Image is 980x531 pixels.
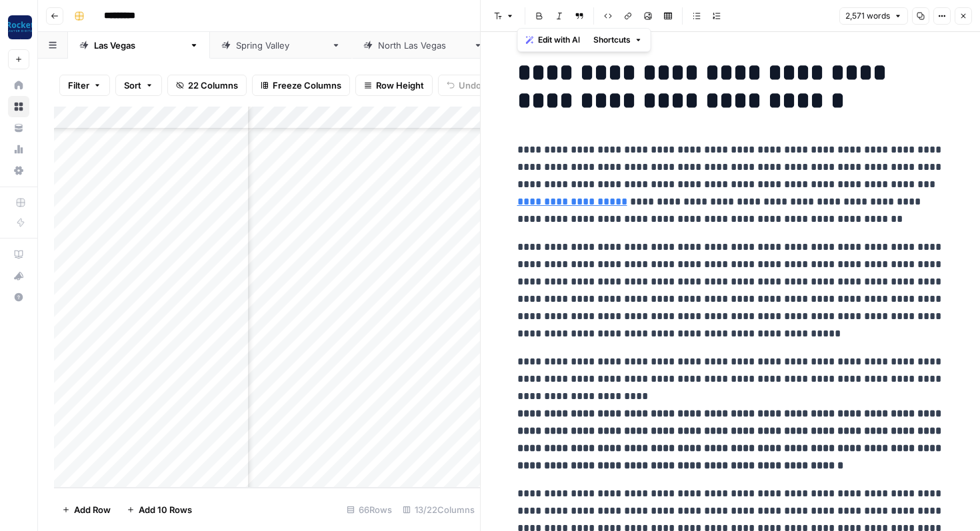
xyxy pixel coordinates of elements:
[588,31,648,49] button: Shortcuts
[8,286,29,308] button: Help + Support
[8,75,29,96] a: Home
[593,34,631,46] span: Shortcuts
[459,79,481,92] span: Undo
[119,499,200,520] button: Add 10 Rows
[8,96,29,117] a: Browse
[252,75,350,96] button: Freeze Columns
[8,265,29,286] button: What's new?
[352,32,494,59] a: [GEOGRAPHIC_DATA]
[236,39,326,52] div: [GEOGRAPHIC_DATA]
[115,75,162,96] button: Sort
[273,79,341,92] span: Freeze Columns
[8,117,29,139] a: Your Data
[839,7,908,25] button: 2,571 words
[8,160,29,181] a: Settings
[341,499,397,520] div: 66 Rows
[68,79,89,92] span: Filter
[167,75,247,96] button: 22 Columns
[438,75,490,96] button: Undo
[210,32,352,59] a: [GEOGRAPHIC_DATA]
[521,31,585,49] button: Edit with AI
[74,503,111,516] span: Add Row
[59,75,110,96] button: Filter
[54,499,119,520] button: Add Row
[68,32,210,59] a: [GEOGRAPHIC_DATA]
[8,244,29,265] a: AirOps Academy
[8,139,29,160] a: Usage
[378,39,468,52] div: [GEOGRAPHIC_DATA]
[8,11,29,44] button: Workspace: Rocket Pilots
[188,79,238,92] span: 22 Columns
[538,34,580,46] span: Edit with AI
[376,79,424,92] span: Row Height
[9,266,29,286] div: What's new?
[397,499,480,520] div: 13/22 Columns
[355,75,433,96] button: Row Height
[124,79,141,92] span: Sort
[8,15,32,39] img: Rocket Pilots Logo
[139,503,192,516] span: Add 10 Rows
[845,10,890,22] span: 2,571 words
[94,39,184,52] div: [GEOGRAPHIC_DATA]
